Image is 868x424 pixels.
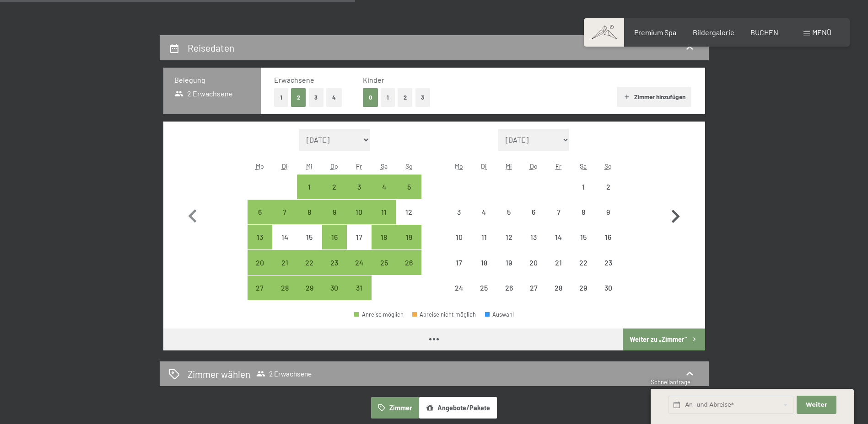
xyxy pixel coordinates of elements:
[546,276,571,300] div: Fri Nov 28 2025
[298,233,321,256] div: 15
[348,259,371,282] div: 24
[298,284,321,307] div: 29
[604,162,612,170] abbr: Sonntag
[248,284,271,307] div: 27
[347,250,372,275] div: Fri Oct 24 2025
[521,276,546,300] div: Anreise nicht möglich
[298,259,321,282] div: 22
[546,200,571,224] div: Anreise nicht möglich
[306,162,313,170] abbr: Mittwoch
[347,200,372,224] div: Anreise möglich
[347,225,372,249] div: Fri Oct 17 2025
[372,259,395,282] div: 25
[348,233,371,256] div: 17
[693,28,734,37] a: Bildergalerie
[496,276,521,300] div: Anreise nicht möglich
[347,276,372,300] div: Fri Oct 31 2025
[530,162,538,170] abbr: Donnerstag
[447,259,470,282] div: 17
[248,200,272,224] div: Anreise möglich
[322,276,347,300] div: Thu Oct 30 2025
[291,88,306,107] button: 2
[397,208,420,231] div: 12
[323,284,346,307] div: 30
[347,175,372,199] div: Anreise möglich
[473,284,496,307] div: 25
[363,75,384,84] span: Kinder
[396,225,421,249] div: Anreise möglich
[179,129,206,301] button: Vorheriger Monat
[372,200,396,224] div: Anreise möglich
[521,200,546,224] div: Thu Nov 06 2025
[248,276,272,300] div: Anreise möglich
[396,200,421,224] div: Anreise nicht möglich
[356,162,362,170] abbr: Freitag
[806,401,827,409] span: Weiter
[371,397,419,418] button: Zimmer
[455,162,463,170] abbr: Montag
[546,250,571,275] div: Fri Nov 21 2025
[597,233,620,256] div: 16
[596,276,620,300] div: Sun Nov 30 2025
[188,42,234,53] h2: Reisedaten
[596,276,620,300] div: Anreise nicht möglich
[596,225,620,249] div: Anreise nicht möglich
[521,250,546,275] div: Thu Nov 20 2025
[472,200,496,224] div: Tue Nov 04 2025
[272,225,297,249] div: Tue Oct 14 2025
[521,225,546,249] div: Anreise nicht möglich
[496,200,521,224] div: Wed Nov 05 2025
[322,225,347,249] div: Thu Oct 16 2025
[372,250,396,275] div: Sat Oct 25 2025
[497,259,520,282] div: 19
[273,259,296,282] div: 21
[396,200,421,224] div: Sun Oct 12 2025
[348,208,371,231] div: 10
[297,175,322,199] div: Anreise möglich
[372,183,395,206] div: 4
[347,200,372,224] div: Fri Oct 10 2025
[472,276,496,300] div: Anreise nicht möglich
[521,225,546,249] div: Thu Nov 13 2025
[274,75,314,84] span: Erwachsene
[297,276,322,300] div: Wed Oct 29 2025
[522,259,545,282] div: 20
[572,284,595,307] div: 29
[272,250,297,275] div: Anreise möglich
[396,250,421,275] div: Anreise möglich
[248,225,272,249] div: Mon Oct 13 2025
[273,284,296,307] div: 28
[398,88,413,107] button: 2
[381,88,395,107] button: 1
[472,276,496,300] div: Tue Nov 25 2025
[547,284,570,307] div: 28
[812,28,831,37] span: Menü
[472,225,496,249] div: Anreise nicht möglich
[174,75,250,85] h3: Belegung
[496,276,521,300] div: Wed Nov 26 2025
[396,250,421,275] div: Sun Oct 26 2025
[596,200,620,224] div: Sun Nov 09 2025
[397,259,420,282] div: 26
[596,250,620,275] div: Anreise nicht möglich
[473,259,496,282] div: 18
[447,276,471,300] div: Mon Nov 24 2025
[572,183,595,206] div: 1
[555,162,561,170] abbr: Freitag
[572,208,595,231] div: 8
[297,200,322,224] div: Anreise möglich
[297,250,322,275] div: Anreise möglich
[497,208,520,231] div: 5
[282,162,288,170] abbr: Dienstag
[447,250,471,275] div: Anreise nicht möglich
[348,284,371,307] div: 31
[322,225,347,249] div: Anreise möglich
[347,250,372,275] div: Anreise möglich
[256,162,264,170] abbr: Montag
[597,183,620,206] div: 2
[297,225,322,249] div: Anreise nicht möglich
[473,208,496,231] div: 4
[546,276,571,300] div: Anreise nicht möglich
[396,225,421,249] div: Sun Oct 19 2025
